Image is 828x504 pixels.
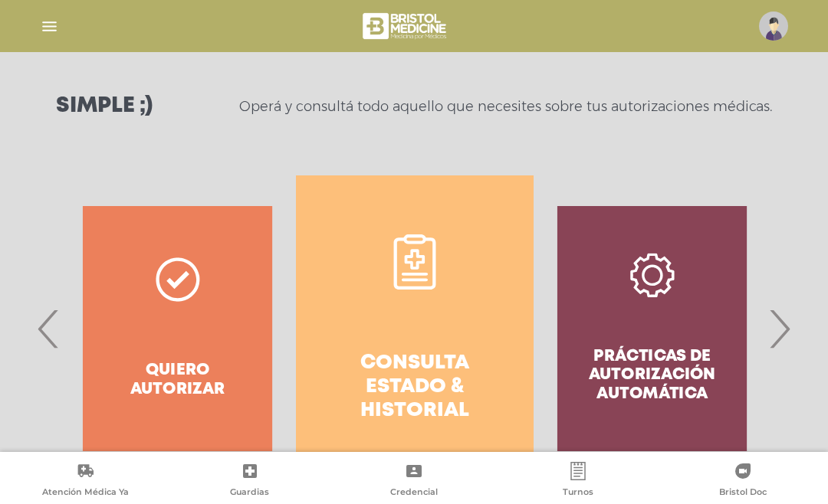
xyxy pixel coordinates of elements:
span: Credencial [390,486,438,500]
h4: Consulta estado & historial [324,352,505,424]
img: bristol-medicine-blanco.png [360,8,452,44]
a: Consulta estado & historial [296,175,533,482]
a: Atención Médica Ya [3,462,167,501]
a: Turnos [496,462,660,501]
h3: Simple ;) [56,96,153,117]
span: Previous [34,287,64,370]
span: Bristol Doc [719,486,767,500]
a: Guardias [167,462,331,501]
a: Credencial [332,462,496,501]
p: Operá y consultá todo aquello que necesites sobre tus autorizaciones médicas. [239,97,772,116]
img: profile-placeholder.svg [759,11,788,41]
span: Turnos [563,486,593,500]
img: Cober_menu-lines-white.svg [40,17,59,36]
span: Atención Médica Ya [42,486,129,500]
a: Bristol Doc [661,462,825,501]
span: Next [764,287,794,370]
span: Guardias [230,486,269,500]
